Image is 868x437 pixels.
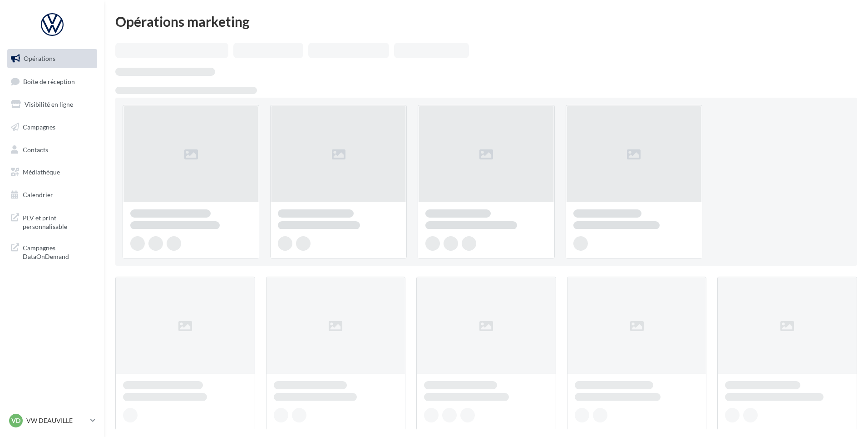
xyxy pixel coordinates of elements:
a: Médiathèque [5,163,99,182]
a: Campagnes DataOnDemand [5,238,99,265]
a: Calendrier [5,185,99,204]
p: VW DEAUVILLE [26,416,87,425]
span: Opérations [24,55,55,62]
a: Contacts [5,140,99,159]
div: Opérations marketing [115,15,857,28]
a: Boîte de réception [5,72,99,91]
a: Campagnes [5,118,99,137]
span: Campagnes [23,123,55,131]
span: Boîte de réception [23,77,75,85]
a: Visibilité en ligne [5,95,99,114]
span: Médiathèque [23,168,60,176]
span: Calendrier [23,191,53,199]
a: PLV et print personnalisable [5,208,99,235]
a: Opérations [5,49,99,68]
span: VD [11,416,20,425]
span: Campagnes DataOnDemand [23,242,94,261]
span: Visibilité en ligne [25,100,73,108]
span: Contacts [23,145,48,153]
a: VD VW DEAUVILLE [7,412,97,429]
span: PLV et print personnalisable [23,212,94,231]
